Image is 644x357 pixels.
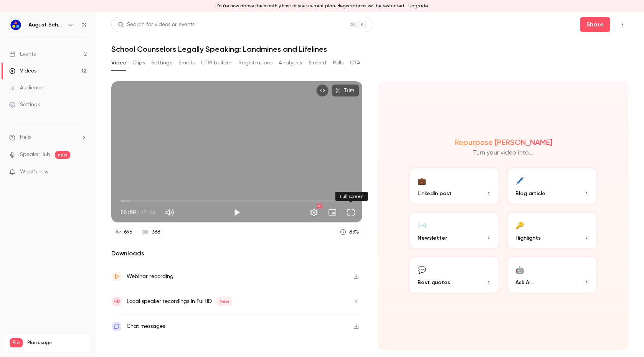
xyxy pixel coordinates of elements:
[350,57,360,69] button: CTA
[27,340,86,346] span: Plan usage
[9,84,43,92] div: Audience
[473,148,533,158] p: Turn your video into...
[418,234,447,242] span: Newsletter
[343,205,358,220] button: Full screen
[279,57,302,69] button: Analytics
[515,278,534,286] span: Ask Ai...
[111,249,362,258] h2: Downloads
[515,263,524,275] div: 🤖
[349,228,359,236] div: 83 %
[20,168,49,176] span: What's new
[332,84,359,97] button: Trim
[121,208,136,216] span: 00:00
[506,256,598,294] button: 🤖Ask Ai...
[616,18,629,31] button: Top Bar Actions
[408,167,500,205] button: 💼LinkedIn post
[408,256,500,294] button: 💬Best quotes
[408,3,428,9] a: Upgrade
[317,204,322,208] div: HD
[132,57,145,69] button: Clips
[151,57,172,69] button: Settings
[10,338,23,347] span: Pro
[515,219,524,231] div: 🔑
[127,322,165,331] div: Chat messages
[335,192,368,201] div: Full screen
[9,67,36,75] div: Videos
[580,17,610,32] button: Share
[515,174,524,186] div: 🖊️
[127,297,232,306] div: Local speaker recordings in FullHD
[309,57,327,69] button: Embed
[325,205,340,220] button: Turn on miniplayer
[515,234,541,242] span: Highlights
[9,101,40,109] div: Settings
[201,57,232,69] button: UTM builder
[20,151,50,159] a: SpeakerHub
[418,278,450,286] span: Best quotes
[162,205,177,220] button: Mute
[9,133,87,141] li: help-dropdown-opener
[238,57,272,69] button: Registrations
[506,211,598,250] button: 🔑Highlights
[20,133,31,141] span: Help
[506,167,598,205] button: 🖊️Blog article
[137,208,140,216] span: /
[418,263,426,275] div: 💬
[337,227,362,237] a: 83%
[333,57,344,69] button: Polls
[127,272,173,281] div: Webinar recording
[229,205,244,220] button: Play
[111,227,136,237] a: 695
[9,50,36,58] div: Events
[111,57,126,69] button: Video
[306,205,322,220] button: Settings
[28,21,64,29] h6: August Schools
[152,228,160,236] div: 388
[316,84,329,97] button: Embed video
[140,208,156,216] span: 37:36
[418,189,452,197] span: LinkedIn post
[121,208,156,216] div: 00:00
[111,44,629,54] h1: School Counselors Legally Speaking: Landmines and Lifelines
[515,189,545,197] span: Blog article
[454,138,552,147] h2: Repurpose [PERSON_NAME]
[55,151,70,159] span: new
[118,21,195,29] div: Search for videos or events
[216,297,232,306] span: New
[10,19,22,31] img: August Schools
[124,228,132,236] div: 695
[418,174,426,186] div: 💼
[178,57,195,69] button: Emails
[139,227,164,237] a: 388
[418,219,426,231] div: ✉️
[408,211,500,250] button: ✉️Newsletter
